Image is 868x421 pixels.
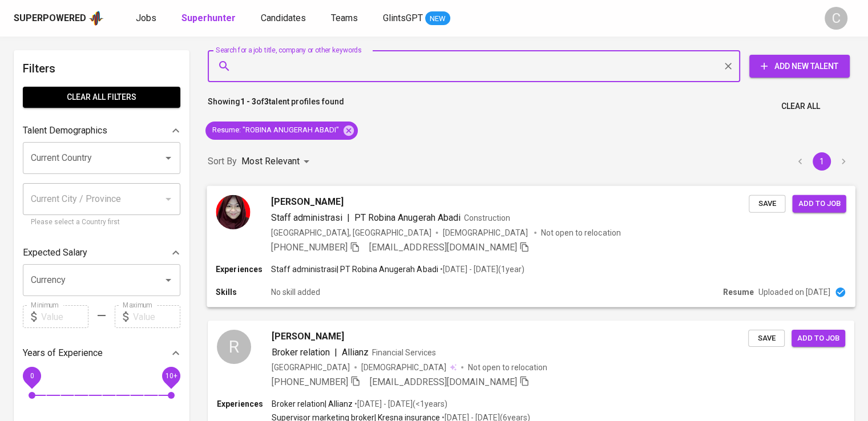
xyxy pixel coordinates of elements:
span: [EMAIL_ADDRESS][DOMAIN_NAME] [369,241,517,252]
p: Please select a Country first [31,217,172,228]
p: Sort By [208,155,237,168]
p: Skills [216,286,271,298]
button: Add to job [792,195,846,212]
button: Open [160,272,176,288]
button: Add to job [792,330,845,347]
div: Most Relevant [241,151,313,172]
span: Clear All [781,99,820,114]
span: | [347,211,350,224]
button: Clear All [777,96,825,117]
span: [DEMOGRAPHIC_DATA] [361,362,448,373]
span: 10+ [165,372,177,380]
div: [GEOGRAPHIC_DATA], [GEOGRAPHIC_DATA] [271,226,431,238]
b: 1 - 3 [240,97,256,106]
button: Clear [720,58,736,74]
p: Broker relation | Allianz [272,398,353,410]
nav: pagination navigation [789,152,854,171]
span: Broker relation [272,347,330,358]
div: C [825,7,847,30]
p: Most Relevant [241,155,300,168]
button: Save [749,195,785,212]
b: Superhunter [181,13,236,23]
span: Clear All filters [32,90,171,104]
button: Add New Talent [749,55,850,78]
span: GlintsGPT [383,13,423,23]
span: [DEMOGRAPHIC_DATA] [443,226,530,238]
div: Superpowered [14,12,86,25]
p: • [DATE] - [DATE] ( <1 years ) [353,398,447,410]
p: Expected Salary [23,246,87,260]
p: Experiences [216,264,271,275]
div: Talent Demographics [23,119,180,142]
a: Jobs [136,11,159,26]
span: [EMAIL_ADDRESS][DOMAIN_NAME] [370,377,517,387]
span: [PHONE_NUMBER] [272,377,348,387]
div: Expected Salary [23,241,180,264]
p: Resume [723,286,754,298]
span: Add to job [798,197,840,210]
button: Save [748,330,785,347]
a: Superhunter [181,11,238,26]
h6: Filters [23,59,180,78]
span: [PHONE_NUMBER] [271,241,348,252]
p: Showing of talent profiles found [208,96,344,117]
span: Financial Services [372,348,436,357]
p: • [DATE] - [DATE] ( 1 year ) [438,264,524,275]
span: 0 [30,372,34,380]
button: Clear All filters [23,87,180,108]
span: Allianz [342,347,369,358]
span: Add to job [797,332,839,345]
span: | [334,346,337,359]
div: Years of Experience [23,342,180,365]
p: Uploaded on [DATE] [758,286,830,298]
p: Staff administrasi | PT Robina Anugerah Abadi [271,264,438,275]
span: [PERSON_NAME] [271,195,344,208]
div: Resume: "ROBINA ANUGERAH ABADI" [205,122,358,140]
span: Add New Talent [758,59,841,74]
span: NEW [425,13,450,25]
p: No skill added [271,286,320,298]
p: Experiences [217,398,272,410]
p: Not open to relocation [468,362,547,373]
p: Not open to relocation [541,226,620,238]
button: page 1 [813,152,831,171]
a: Superpoweredapp logo [14,10,104,27]
span: Save [754,197,780,210]
span: Staff administrasi [271,212,342,222]
span: Teams [331,13,358,23]
span: PT Robina Anugerah Abadi [354,212,461,222]
img: app logo [88,10,104,27]
b: 3 [264,97,269,106]
a: Teams [331,11,360,26]
span: [PERSON_NAME] [272,330,344,343]
input: Value [133,305,180,328]
span: Save [754,332,779,345]
input: Value [41,305,88,328]
a: GlintsGPT NEW [383,11,450,26]
span: Candidates [261,13,306,23]
div: R [217,330,251,364]
a: Candidates [261,11,308,26]
span: Construction [464,213,510,222]
span: Jobs [136,13,156,23]
a: [PERSON_NAME]Staff administrasi|PT Robina Anugerah AbadiConstruction[GEOGRAPHIC_DATA], [GEOGRAPHI... [208,186,854,307]
button: Open [160,150,176,166]
img: 6367d2adb780bcc9fab3ced20086862b.jpg [216,195,250,229]
div: [GEOGRAPHIC_DATA] [272,362,350,373]
p: Years of Experience [23,346,103,360]
span: Resume : "ROBINA ANUGERAH ABADI" [205,125,346,136]
p: Talent Demographics [23,124,107,137]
